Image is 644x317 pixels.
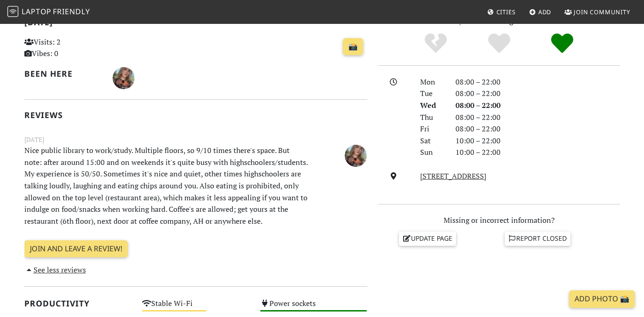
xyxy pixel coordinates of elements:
a: Update page [399,232,456,245]
div: 08:00 – 22:00 [450,112,626,124]
div: 10:00 – 22:00 [450,147,626,158]
a: LaptopFriendly LaptopFriendly [7,4,90,20]
div: Sat [415,135,450,147]
p: Visits: 2 Vibes: 0 [24,36,131,60]
a: Join and leave a review! [24,240,128,258]
div: Yes [467,32,531,55]
p: Nice public library to work/study. Multiple floors, so 9/10 times there's space. But note: after ... [19,145,314,227]
div: Tue [415,88,450,100]
div: 10:00 – 22:00 [450,135,626,147]
a: Add [525,4,555,20]
img: LaptopFriendly [7,6,18,17]
a: Report closed [505,232,571,245]
a: 📸 [343,38,363,56]
h2: Reviews [24,110,367,120]
div: 08:00 – 22:00 [450,100,626,112]
span: Cities [496,8,516,16]
div: Definitely! [530,32,594,55]
a: See less reviews [24,265,86,275]
span: Julia Schilder [345,150,367,160]
div: 08:00 – 22:00 [450,123,626,135]
div: Thu [415,112,450,124]
a: Cities [484,4,519,20]
div: Sun [415,147,450,158]
div: Wed [415,100,450,112]
span: Friendly [53,6,90,17]
img: 5667-julia.jpg [345,145,367,167]
div: No [404,32,467,55]
img: 5667-julia.jpg [113,67,135,89]
span: Laptop [22,6,51,17]
h2: Productivity [24,299,131,308]
a: [STREET_ADDRESS] [420,171,486,181]
span: Join Community [574,8,630,16]
div: 08:00 – 22:00 [450,76,626,88]
div: Mon [415,76,450,88]
a: Join Community [561,4,634,20]
small: [DATE] [19,135,373,145]
h2: Been here [24,69,102,79]
p: Missing or incorrect information? [378,215,620,226]
span: Add [538,8,552,16]
div: 08:00 – 22:00 [450,88,626,100]
div: Fri [415,123,450,135]
span: Julia Schilder [113,72,135,82]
